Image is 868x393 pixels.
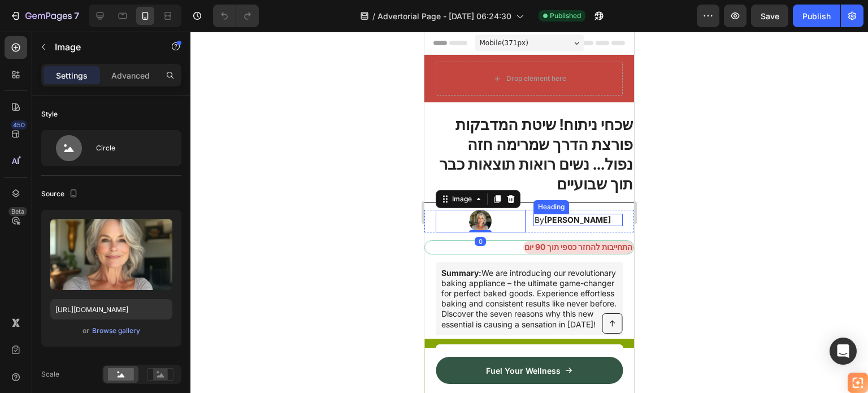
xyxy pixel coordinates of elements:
[802,10,831,22] div: Publish
[761,11,779,21] span: Save
[424,32,634,393] iframe: Design area
[5,5,84,27] button: 7
[41,109,58,119] div: Style
[111,70,150,81] p: Advanced
[41,369,59,379] div: Scale
[92,326,140,336] div: Browse gallery
[55,40,151,54] p: Image
[50,299,172,319] input: https://example.com/image.jpg
[74,9,79,23] p: 7
[83,324,89,338] span: or
[92,325,141,336] button: Browse gallery
[372,10,375,22] span: /
[41,187,80,202] div: Source
[56,70,88,81] p: Settings
[213,5,259,27] div: Undo/Redo
[8,207,27,216] div: Beta
[11,120,27,129] div: 450
[830,338,857,365] div: Open Intercom Messenger
[550,11,581,21] span: Published
[96,135,165,161] div: Circle
[377,10,511,22] span: Advertorial Page - [DATE] 06:24:30
[751,5,788,27] button: Save
[793,5,840,27] button: Publish
[50,219,172,290] img: preview-image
